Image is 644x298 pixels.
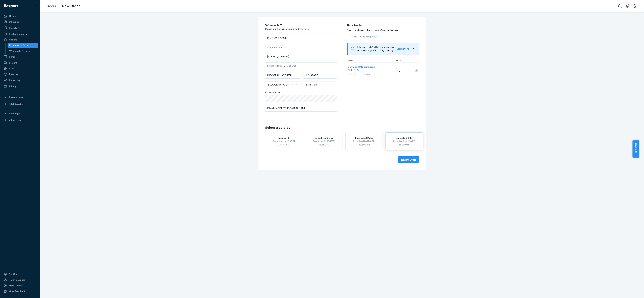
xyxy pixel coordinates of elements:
button: Learn more [396,47,409,50]
a: Inventory [2,25,38,31]
div: [GEOGRAPHIC_DATA] [268,83,293,86]
input: Street Address 2 (Optional) [265,62,337,69]
div: Add Integration [9,102,24,105]
div: 35,36 USD [310,143,337,146]
span: Phone number [265,91,281,95]
a: Prep [2,66,38,71]
a: Wholesale Orders [8,48,38,54]
p: Search and select the content of your order here. [347,29,419,32]
a: Freight [2,60,38,66]
div: Inventory [9,26,20,30]
div: Inbounds [9,20,19,24]
input: [GEOGRAPHIC_DATA] [268,83,268,86]
div: Home [9,14,16,18]
div: Inbound each SKU in 5 or more boxes to maximize your Fast Tag coverage [347,43,419,55]
input: First & Last Name [265,34,337,41]
a: Talk to Support [2,277,38,283]
a: Orders [46,4,56,8]
button: Give Feedback [2,289,38,294]
a: Billing [2,84,38,89]
div: Promised by [DATE] [351,140,378,143]
a: Add Fast Tag [2,118,38,123]
input: Street Address [265,53,337,60]
div: 65,10 USD [391,143,418,146]
input: ZIP Code [303,81,337,88]
input: City [265,72,300,79]
input: Quantity [396,67,411,74]
div: Expedited 2 day [351,136,378,140]
div: Settings [9,272,19,276]
p: Please input a valid shipping address here. [265,27,337,31]
div: Parcel [9,55,16,58]
button: Expedited 2 dayPromised by [DATE]39,50 USD [346,133,383,150]
h2: Products [347,24,419,27]
button: Open Search Box [616,3,623,9]
button: close [412,47,415,50]
a: Help Center [2,283,38,288]
div: Reporting [9,79,20,82]
a: Home [2,13,38,19]
a: Parcel [2,54,38,59]
img: Flexport logo [4,4,18,8]
div: Replenishments [9,32,27,36]
button: Carry on 18 (Champagne Gold / 18) [348,65,377,72]
h2: Where to? [265,24,337,27]
div: Fast Tags [9,112,20,115]
div: Expedited 3 day [310,136,337,140]
div: Standard [270,136,297,140]
div: Units [396,59,411,62]
div: Give Feedback [9,290,25,293]
input: [US_STATE] [305,74,306,77]
a: Add Integration [2,101,38,107]
button: Review Order [398,156,419,163]
div: Promised by [DATE] [391,140,418,143]
div: Search and add products [354,35,380,38]
button: Expedited 3 dayPromised by [DATE]35,36 USD [305,133,342,150]
button: Close Navigation [32,3,38,9]
div: Freight [9,61,17,65]
ol: breadcrumbs [43,1,83,11]
div: [US_STATE] [306,74,318,77]
button: Fast Tags [2,111,38,116]
button: Expedited 1 dayPromised by [DATE]65,10 USD [386,133,423,150]
button: Integrations [2,95,38,100]
a: Ecommerce Orders [8,43,38,48]
div: Expedited 1 day [391,136,418,140]
span: Carry on 18 (Champagne Gold / 18) [348,65,375,72]
input: Email (Only Required for International) [265,105,337,112]
a: Replenishments [2,31,38,37]
div: SKUs [347,59,396,62]
a: New Order [62,4,80,8]
div: Wholesale Orders [9,49,30,53]
h1: Select a service [265,126,419,130]
div: Talk to Support [9,278,26,282]
div: Add Fast Tag [9,119,21,122]
button: Help Center [632,140,639,158]
div: Returns [9,73,18,76]
a: Orders [2,37,38,42]
button: Open notifications [624,3,631,9]
div: Orders [9,38,17,41]
div: 39,50 USD [351,143,378,146]
div: Ecommerce Orders [9,44,31,47]
a: Reporting [2,78,38,83]
span: — [381,69,383,72]
div: Help Center [9,284,23,287]
div: Integrations [9,96,23,99]
span: 15 available [361,73,371,76]
div: Billing [9,85,16,88]
div: 27,79 USD [270,143,297,146]
a: Settings [2,271,38,277]
div: Promised by [DATE] [270,140,297,143]
div: Prep [9,67,14,70]
input: Company Name [265,44,337,50]
div: Promised by [DATE] [310,140,337,143]
div: Remove Item [415,69,418,72]
a: Returns [2,72,38,77]
a: Inbounds [2,19,38,25]
button: StandardPromised by [DATE]27,79 USD [265,133,302,150]
button: Open account menu [631,3,638,9]
span: LUG2018CG [348,73,359,76]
